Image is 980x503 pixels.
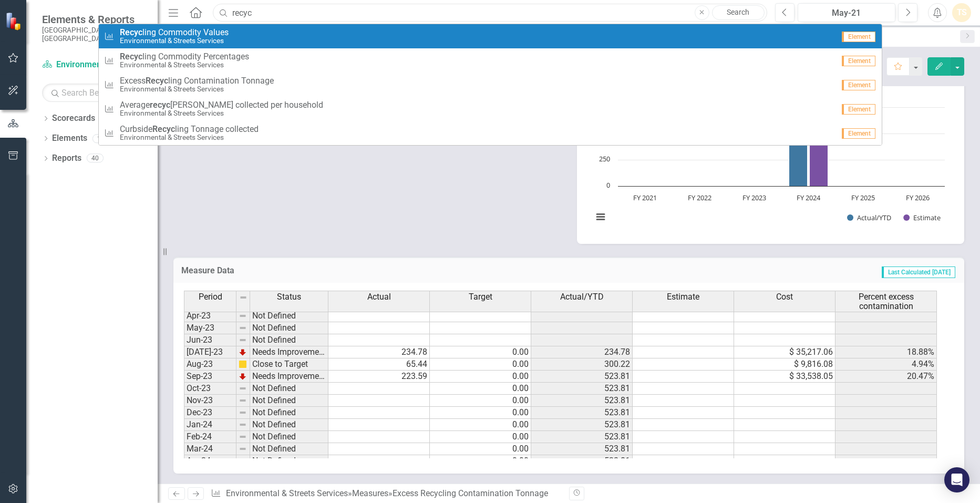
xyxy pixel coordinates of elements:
span: Element [842,104,875,115]
text: FY 2024 [797,193,821,202]
td: Oct-23 [184,383,236,395]
td: Dec-23 [184,407,236,419]
td: $ 33,538.05 [734,371,835,383]
span: Actual [367,292,391,302]
span: Estimate [667,292,699,302]
img: ClearPoint Strategy [5,12,24,30]
img: 8DAGhfEEPCf229AAAAAElFTkSuQmCC [239,324,247,332]
img: 8DAGhfEEPCf229AAAAAElFTkSuQmCC [239,408,247,417]
td: Not Defined [250,310,328,322]
button: May-21 [798,3,896,22]
button: View chart menu, Chart [593,210,608,224]
span: Elements & Reports [42,13,147,26]
small: Environmental & Streets Services [120,37,229,45]
a: ling Commodity ValuesEnvironmental & Streets ServicesElement [99,24,882,48]
span: Excess ling Contamination Tonnage [120,76,274,86]
td: 0.00 [430,395,531,407]
a: ExcessRecycling Contamination TonnageEnvironmental & Streets ServicesElement [99,73,882,97]
td: 523.81 [531,455,633,467]
td: 0.00 [430,443,531,455]
td: 0.00 [430,383,531,395]
td: $ 35,217.06 [734,346,835,358]
td: 523.81 [531,431,633,443]
td: 0.00 [430,407,531,419]
td: Not Defined [250,443,328,455]
strong: recyc [150,100,170,110]
a: Reports [52,152,81,165]
td: Not Defined [250,431,328,443]
td: 234.78 [328,346,430,358]
img: 8DAGhfEEPCf229AAAAAElFTkSuQmCC [239,293,247,302]
td: 20.47% [835,371,937,383]
img: 8DAGhfEEPCf229AAAAAElFTkSuQmCC [239,396,247,405]
a: Environmental & Streets Services [42,59,147,71]
span: Last Calculated [DATE] [882,266,955,278]
strong: Recyc [152,124,175,134]
h3: Measure Data [181,266,503,275]
td: Not Defined [250,419,328,431]
text: FY 2022 [688,193,711,202]
a: Measures [352,488,388,498]
text: 250 [599,154,610,163]
td: 300.22 [531,358,633,371]
td: 0.00 [430,371,531,383]
a: ling Commodity PercentagesEnvironmental & Streets ServicesElement [99,48,882,73]
small: Environmental & Streets Services [120,109,323,117]
td: 523.81 [531,443,633,455]
td: 4.94% [835,358,937,371]
small: Environmental & Streets Services [120,85,274,93]
td: 0.00 [430,358,531,371]
span: Cost [776,292,793,302]
small: Environmental & Streets Services [120,134,259,141]
td: Not Defined [250,395,328,407]
button: TS [952,3,971,22]
td: Jun-23 [184,334,236,346]
text: FY 2023 [742,193,766,202]
td: 234.78 [531,346,633,358]
a: Environmental & Streets Services [226,488,348,498]
span: Element [842,32,875,42]
a: Averagerecyc[PERSON_NAME] collected per householdEnvironmental & Streets ServicesElement [99,97,882,121]
td: 0.00 [430,346,531,358]
span: Status [277,292,301,302]
img: 8DAGhfEEPCf229AAAAAElFTkSuQmCC [239,445,247,453]
img: 8DAGhfEEPCf229AAAAAElFTkSuQmCC [239,457,247,465]
img: 8DAGhfEEPCf229AAAAAElFTkSuQmCC [239,420,247,429]
td: Needs Improvement [250,346,328,358]
span: Curbside ling Tonnage collected [120,125,259,134]
td: Aug-23 [184,358,236,371]
span: ling Commodity Percentages [120,52,249,61]
td: 523.81 [531,371,633,383]
td: $ 9,816.08 [734,358,835,371]
div: Chart. Highcharts interactive chart. [587,76,954,233]
a: CurbsideRecycling Tonnage collectedEnvironmental & Streets ServicesElement [99,121,882,145]
img: 8DAGhfEEPCf229AAAAAElFTkSuQmCC [239,312,247,320]
img: 8DAGhfEEPCf229AAAAAElFTkSuQmCC [239,433,247,441]
span: ling Commodity Values [120,28,229,37]
div: 40 [87,154,104,163]
span: Actual/YTD [560,292,604,302]
td: [DATE]-23 [184,346,236,358]
td: 0.00 [430,419,531,431]
small: Environmental & Streets Services [120,61,249,69]
td: Nov-23 [184,395,236,407]
strong: Recyc [146,76,168,86]
div: » » [211,488,561,500]
span: Element [842,80,875,90]
svg: Interactive chart [587,76,950,233]
td: 0.00 [430,455,531,467]
div: May-21 [801,7,892,19]
span: Target [469,292,492,302]
td: Needs Improvement [250,371,328,383]
span: Element [842,56,875,66]
span: Element [842,128,875,139]
text: FY 2025 [851,193,875,202]
a: Search [712,5,765,20]
text: FY 2021 [633,193,657,202]
div: Open Intercom Messenger [944,467,969,492]
td: 523.81 [531,383,633,395]
td: Not Defined [250,455,328,467]
td: 223.59 [328,371,430,383]
small: [GEOGRAPHIC_DATA], [GEOGRAPHIC_DATA] [42,26,147,43]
